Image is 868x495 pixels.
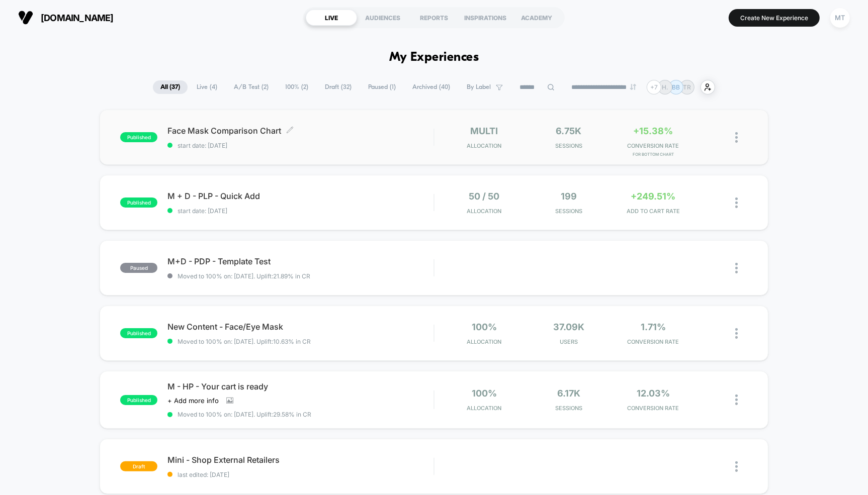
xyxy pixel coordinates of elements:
div: REPORTS [408,10,460,26]
span: New Content - Face/Eye Mask [167,322,433,332]
span: 37.09k [553,322,584,332]
span: 1.71% [641,322,666,332]
button: Create New Experience [729,9,820,27]
span: M + D - PLP - Quick Add [167,191,433,201]
img: close [735,461,738,472]
span: 6.75k [556,126,581,136]
span: multi [470,126,498,136]
img: close [735,132,738,143]
span: CONVERSION RATE [614,405,693,412]
span: Draft ( 32 ) [317,80,359,94]
span: M - HP - Your cart is ready [167,381,433,391]
span: CONVERSION RATE [614,142,693,149]
span: published [120,328,157,338]
span: published [120,132,157,142]
span: Paused ( 1 ) [361,80,403,94]
span: Allocation [467,142,501,149]
span: published [120,395,157,405]
span: Face Mask Comparison Chart [167,126,433,136]
p: TR [683,83,691,91]
img: close [735,328,738,339]
span: for bottom chart [614,152,693,157]
span: 199 [561,191,577,202]
img: close [735,263,738,273]
span: M+D - PDP - Template Test [167,256,433,266]
img: Visually logo [18,10,33,25]
span: By Label [467,83,491,91]
div: + 7 [647,80,661,94]
p: BB [672,83,680,91]
span: Archived ( 40 ) [405,80,458,94]
span: Moved to 100% on: [DATE] . Uplift: 29.58% in CR [178,411,311,418]
span: Moved to 100% on: [DATE] . Uplift: 21.89% in CR [178,272,310,280]
img: end [630,84,636,90]
span: 100% [472,322,497,332]
div: ACADEMY [511,10,562,26]
span: draft [120,461,157,471]
span: 6.17k [557,388,580,399]
span: 100% [472,388,497,399]
span: Moved to 100% on: [DATE] . Uplift: 10.63% in CR [178,338,311,345]
span: published [120,197,157,208]
p: H. [662,83,668,91]
h1: My Experiences [389,50,479,65]
span: A/B Test ( 2 ) [226,80,276,94]
span: Live ( 4 ) [189,80,225,94]
span: Sessions [529,405,609,412]
button: [DOMAIN_NAME] [15,10,117,26]
span: Allocation [467,208,501,215]
div: AUDIENCES [357,10,408,26]
span: ADD TO CART RATE [614,208,693,215]
div: MT [830,8,850,28]
span: Allocation [467,338,501,345]
span: 100% ( 2 ) [278,80,316,94]
span: All ( 37 ) [153,80,188,94]
span: start date: [DATE] [167,207,433,215]
span: Allocation [467,405,501,412]
span: 50 / 50 [469,191,499,202]
span: + Add more info [167,397,219,405]
span: last edited: [DATE] [167,471,433,478]
span: CONVERSION RATE [614,338,693,345]
div: INSPIRATIONS [460,10,511,26]
span: paused [120,263,157,273]
img: close [735,394,738,405]
span: [DOMAIN_NAME] [41,13,114,23]
span: start date: [DATE] [167,142,433,149]
span: +15.38% [633,126,673,136]
span: 12.03% [637,388,670,399]
span: Sessions [529,142,609,149]
span: Users [529,338,609,345]
span: Sessions [529,208,609,215]
span: +249.51% [631,191,675,202]
div: LIVE [306,10,357,26]
img: close [735,197,738,208]
span: Mini - Shop External Retailers [167,455,433,465]
button: MT [827,8,853,28]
